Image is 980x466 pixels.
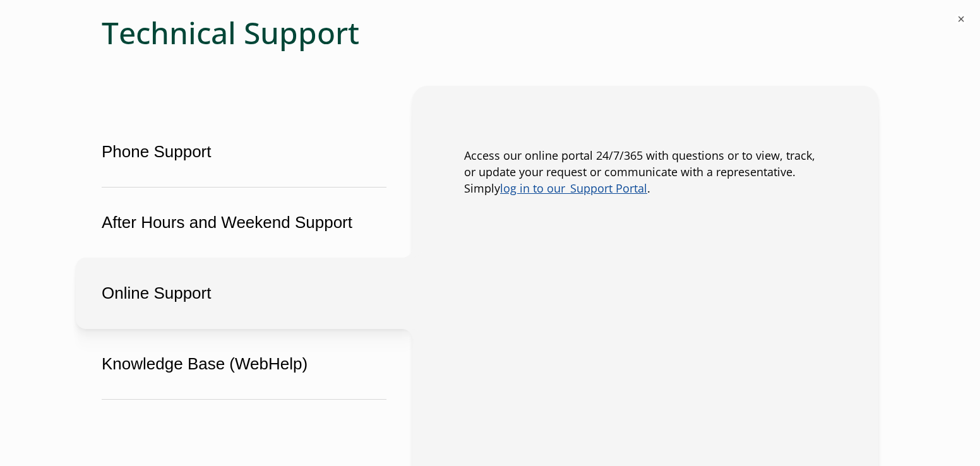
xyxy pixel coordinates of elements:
[955,13,967,25] button: ×
[76,328,412,400] button: Knowledge Base (WebHelp)
[76,116,412,188] button: Phone Support
[76,187,412,258] button: After Hours and Weekend Support
[102,15,878,51] h2: Technical Support
[500,181,647,196] a: Link opens in a new window
[76,258,412,329] button: Online Support
[464,148,827,197] p: Access our online portal 24/7/365 with questions or to view, track, or update your request or com...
